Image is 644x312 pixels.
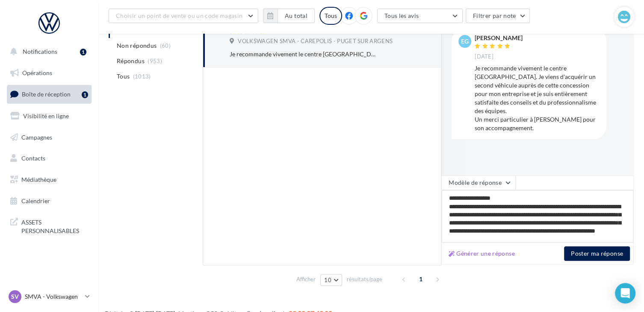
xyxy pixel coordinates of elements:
a: Campagnes [5,128,93,146]
span: SV [11,292,19,301]
button: Au total [278,9,315,23]
span: Médiathèque [21,176,56,183]
span: ASSETS PERSONNALISABLES [21,216,88,235]
div: 1 [80,49,86,55]
div: Open Intercom Messenger [615,283,635,303]
span: Campagnes [21,133,52,140]
button: Poster ma réponse [564,246,630,261]
a: Boîte de réception1 [5,85,93,103]
a: Médiathèque [5,171,93,189]
span: Tous les avis [384,12,419,19]
span: 10 [324,277,331,283]
span: 1 [414,272,428,286]
button: Notifications 1 [5,43,90,61]
span: (60) [160,42,171,49]
span: Choisir un point de vente ou un code magasin [116,12,242,19]
span: Calendrier [21,197,50,204]
div: Je recommande vivement le centre [GEOGRAPHIC_DATA]. Je viens d'acquérir un second véhicule auprès... [475,64,600,132]
div: 1 [82,91,88,98]
a: Contacts [5,149,93,167]
a: Opérations [5,64,93,82]
div: Je recommande vivement le centre [GEOGRAPHIC_DATA]. Je viens d'acquérir un second véhicule auprès... [230,50,378,58]
span: (953) [148,58,162,64]
button: Tous les avis [377,9,463,23]
span: Tous [117,72,130,81]
a: ASSETS PERSONNALISABLES [5,213,93,238]
span: Boîte de réception [22,90,71,98]
span: [DATE] [475,53,493,61]
a: Visibilité en ligne [5,107,93,125]
span: Visibilité en ligne [23,112,69,120]
span: VOLKSWAGEN SMVA - CAREPOLIS - PUGET SUR ARGENS [238,38,393,45]
div: Tous [319,7,342,25]
span: (1013) [133,73,151,80]
button: Filtrer par note [466,9,530,23]
button: Au total [263,9,315,23]
span: Afficher [296,275,316,283]
span: résultats/page [347,275,382,283]
button: Choisir un point de vente ou un code magasin [109,9,258,23]
p: SMVA - Volkswagen [25,292,82,301]
span: Notifications [23,48,57,55]
span: EG [461,37,469,46]
div: [PERSON_NAME] [475,35,523,41]
span: Non répondus [117,41,157,50]
button: Modèle de réponse [441,175,516,190]
span: Contacts [21,155,45,162]
span: Répondus [117,57,145,65]
button: 10 [320,274,342,286]
button: Générer une réponse [445,248,518,259]
a: SV SMVA - Volkswagen [7,289,92,305]
span: Opérations [22,69,52,76]
a: Calendrier [5,192,93,210]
